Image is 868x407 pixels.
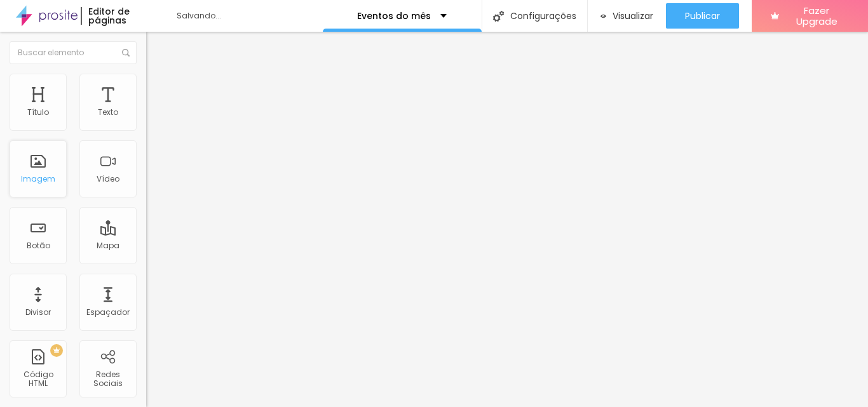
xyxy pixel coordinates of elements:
[784,5,849,27] span: Fazer Upgrade
[81,7,164,25] div: Editor de páginas
[86,308,130,317] div: Espaçador
[27,241,50,250] div: Botão
[21,175,55,183] div: Imagem
[177,12,323,20] div: Salvando...
[83,370,133,389] div: Redes Sociais
[666,3,739,29] button: Publicar
[588,3,666,29] button: Visualizar
[600,11,606,22] img: view-1.svg
[493,11,504,22] img: Icone
[357,11,431,20] p: Eventos do mês
[97,241,119,250] div: Mapa
[122,49,130,57] img: Icone
[98,108,118,117] div: Texto
[146,32,868,407] iframe: Editor
[10,41,137,64] input: Buscar elemento
[13,370,63,389] div: Código HTML
[613,11,653,21] span: Visualizar
[27,108,49,117] div: Título
[685,11,720,21] span: Publicar
[97,175,119,183] div: Vídeo
[25,308,51,317] div: Divisor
